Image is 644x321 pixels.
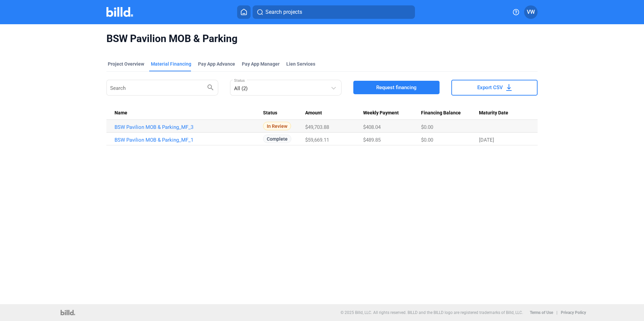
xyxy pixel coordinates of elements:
span: Weekly Payment [363,110,399,116]
span: $489.85 [363,137,381,143]
span: $59,669.11 [305,137,329,143]
span: $0.00 [421,137,433,143]
div: Project Overview [108,61,144,67]
div: Status [263,110,305,116]
span: Status [263,110,277,116]
div: Lien Services [286,61,315,67]
b: Terms of Use [530,310,553,315]
div: Maturity Date [479,110,529,116]
span: BSW Pavilion MOB & Parking [106,32,538,45]
div: Weekly Payment [363,110,421,116]
span: Pay App Manager [242,61,280,67]
span: Name [115,110,127,116]
span: Maturity Date [479,110,508,116]
div: Amount [305,110,363,116]
mat-select-trigger: All (2) [234,85,248,92]
button: Request financing [353,81,440,94]
div: Material Financing [151,61,191,67]
div: Financing Balance [421,110,479,116]
span: $49,703.88 [305,124,329,130]
p: | [556,310,557,315]
span: [DATE] [479,137,494,143]
button: VW [524,5,538,19]
span: Search projects [265,8,302,16]
span: In Review [263,122,291,130]
span: Export CSV [477,84,503,91]
span: Request financing [376,84,417,91]
span: Financing Balance [421,110,461,116]
div: Pay App Advance [198,61,235,67]
p: © 2025 Billd, LLC. All rights reserved. BILLD and the BILLD logo are registered trademarks of Bil... [341,310,523,315]
button: Search projects [253,5,415,19]
div: Name [115,110,263,116]
button: Export CSV [451,80,538,96]
a: BSW Pavilion MOB & Parking_MF_3 [115,124,263,130]
b: Privacy Policy [561,310,586,315]
a: BSW Pavilion MOB & Parking_MF_1 [115,137,263,143]
span: Complete [263,135,291,143]
span: Amount [305,110,322,116]
span: VW [527,8,535,16]
img: Billd Company Logo [106,7,133,17]
span: $408.04 [363,124,381,130]
mat-icon: search [206,83,215,91]
img: logo [61,310,75,315]
span: $0.00 [421,124,433,130]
